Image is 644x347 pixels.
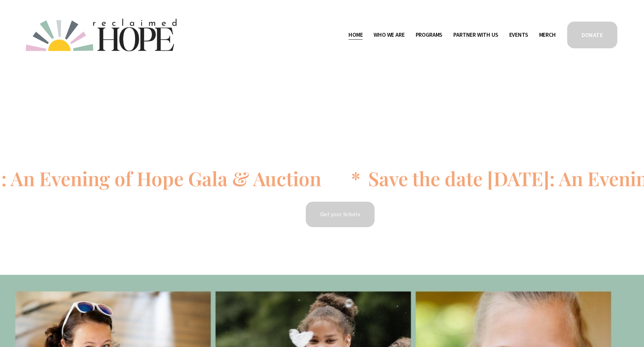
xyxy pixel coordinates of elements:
span: Who We Are [374,30,404,40]
span: Partner With Us [453,30,498,40]
a: folder dropdown [374,30,404,40]
a: folder dropdown [453,30,498,40]
a: folder dropdown [416,30,443,40]
a: Get your tickets [305,201,376,228]
a: Merch [539,30,556,40]
a: Events [509,30,528,40]
a: Home [349,30,363,40]
a: DONATE [566,21,618,49]
span: Programs [416,30,443,40]
img: Reclaimed Hope Initiative [26,19,177,51]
